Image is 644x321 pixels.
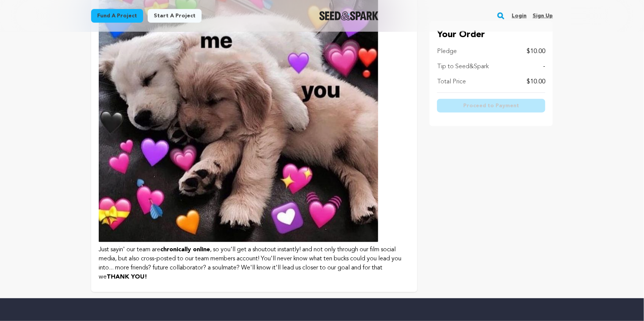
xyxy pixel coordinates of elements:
[107,274,147,280] strong: THANK YOU!
[148,9,202,23] a: Start a project
[99,245,410,282] p: Just sayin' our team are , so you'll get a shoutout instantly! and not only through our film soci...
[319,11,379,20] img: Seed&Spark Logo Dark Mode
[463,102,519,110] span: Proceed to Payment
[527,47,545,56] p: $10.00
[437,77,466,86] p: Total Price
[437,29,545,41] p: Your Order
[437,99,545,113] button: Proceed to Payment
[533,10,553,22] a: Sign up
[319,11,379,20] a: Seed&Spark Homepage
[543,62,545,71] p: -
[437,47,457,56] p: Pledge
[527,77,545,86] p: $10.00
[91,9,143,23] a: Fund a project
[160,247,210,253] strong: chronically online
[512,10,527,22] a: Login
[437,62,489,71] p: Tip to Seed&Spark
